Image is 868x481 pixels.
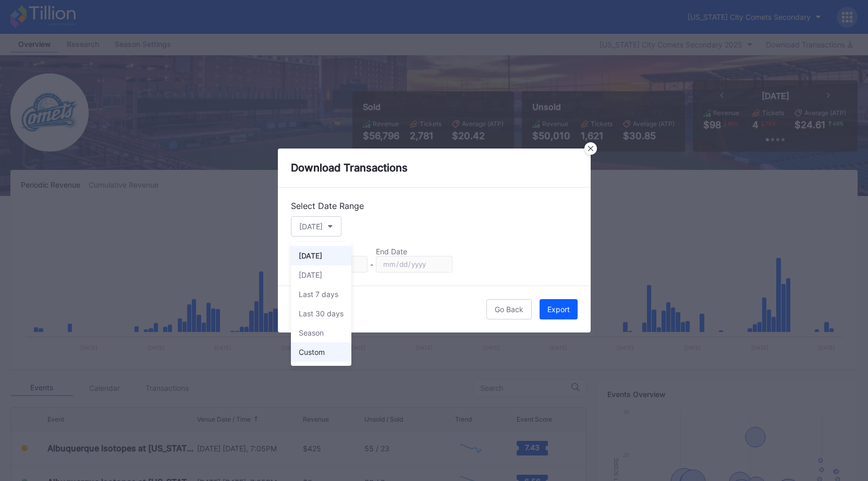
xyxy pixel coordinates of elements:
[299,328,324,337] div: Season
[299,290,338,299] div: Last 7 days
[299,309,344,318] div: Last 30 days
[299,251,322,260] div: [DATE]
[299,270,322,279] div: [DATE]
[299,348,325,356] div: Custom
